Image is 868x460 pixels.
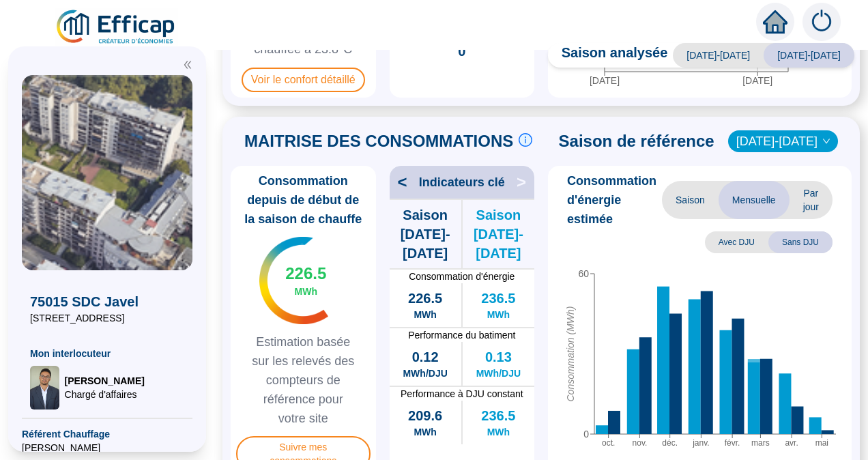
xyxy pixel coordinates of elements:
[662,437,678,447] tspan: déc.
[236,171,371,229] span: Consommation depuis de début de la saison de chauffe
[719,181,790,219] span: Mensuelle
[408,289,442,308] span: 226.5
[458,42,465,61] span: 0
[22,427,192,441] span: Référent Chauffage
[30,292,184,311] span: 75015 SDC Javel
[22,441,192,455] span: [PERSON_NAME]
[802,3,841,41] img: alerts
[487,308,510,321] span: MWh
[412,347,439,366] span: 0.12
[295,285,317,298] span: MWh
[751,437,770,447] tspan: mars
[763,10,787,34] span: home
[567,171,662,229] span: Consommation d'énergie estimée
[583,429,589,440] tspan: 0
[259,237,328,324] img: indicateur températures
[244,130,513,152] span: MAITRISE DES CONSOMMATIONS
[390,387,535,401] span: Performance à DJU constant
[578,268,589,279] tspan: 60
[764,43,854,68] span: [DATE]-[DATE]
[476,366,521,380] span: MWh/DJU
[768,231,833,253] span: Sans DJU
[633,437,648,447] tspan: nov.
[390,270,535,283] span: Consommation d'énergie
[705,231,768,253] span: Avec DJU
[65,374,145,388] span: [PERSON_NAME]
[414,425,436,439] span: MWh
[481,289,515,308] span: 236.5
[517,171,534,193] span: >
[519,133,532,147] span: info-circle
[692,437,709,447] tspan: janv.
[390,171,407,193] span: <
[30,311,184,325] span: [STREET_ADDRESS]
[785,437,798,447] tspan: avr.
[414,308,436,321] span: MWh
[390,328,535,342] span: Performance du batiment
[590,75,620,86] tspan: [DATE]
[742,75,772,86] tspan: [DATE]
[55,8,178,46] img: efficap energie logo
[285,263,326,285] span: 226.5
[822,137,830,145] span: down
[30,366,59,409] img: Chargé d'affaires
[463,205,534,263] span: Saison [DATE]-[DATE]
[403,366,447,380] span: MWh/DJU
[487,425,510,439] span: MWh
[481,406,515,425] span: 236.5
[602,437,615,447] tspan: oct.
[662,181,719,219] span: Saison
[236,332,371,428] span: Estimation basée sur les relevés des compteurs de référence pour votre site
[565,306,576,401] tspan: Consommation (MWh)
[548,43,668,68] span: Saison analysée
[419,173,505,192] span: Indicateurs clé
[725,437,740,447] tspan: févr.
[673,43,764,68] span: [DATE]-[DATE]
[790,181,833,219] span: Par jour
[485,347,512,366] span: 0.13
[815,437,828,447] tspan: mai
[242,68,365,92] span: Voir le confort détaillé
[65,388,145,401] span: Chargé d'affaires
[736,131,830,152] span: 2022-2023
[408,406,442,425] span: 209.6
[390,205,461,263] span: Saison [DATE]-[DATE]
[559,130,714,152] span: Saison de référence
[30,347,184,360] span: Mon interlocuteur
[183,60,192,70] span: double-left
